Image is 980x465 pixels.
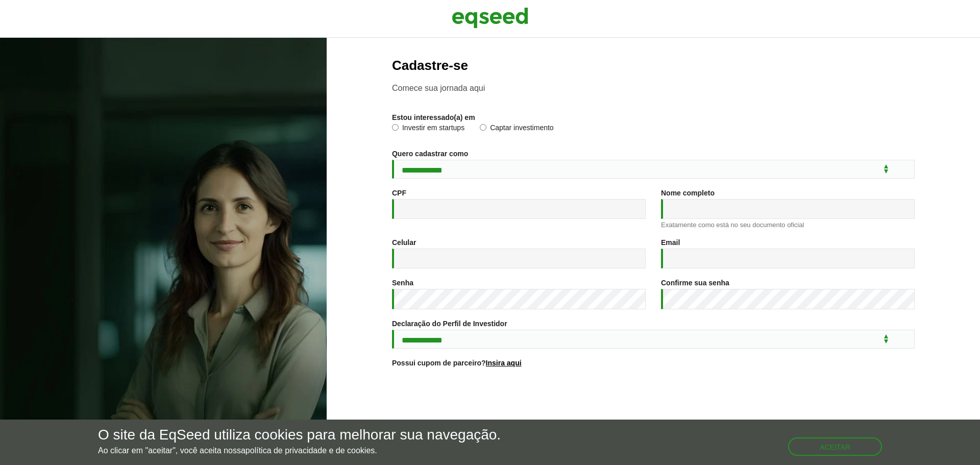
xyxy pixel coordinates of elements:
[486,359,522,366] a: Insira aqui
[452,5,528,31] img: EqSeed Logo
[392,279,413,286] label: Senha
[480,124,486,131] input: Captar investimento
[661,189,715,197] label: Nome completo
[661,239,680,246] label: Email
[392,150,468,157] label: Quero cadastrar como
[392,114,475,121] label: Estou interessado(a) em
[392,320,507,327] label: Declaração do Perfil de Investidor
[98,446,501,455] p: Ao clicar em "aceitar", você aceita nossa .
[392,83,915,93] p: Comece sua jornada aqui
[392,189,406,197] label: CPF
[246,447,375,455] a: política de privacidade e de cookies
[661,222,915,228] div: Exatamente como está no seu documento oficial
[392,359,522,366] label: Possui cupom de parceiro?
[392,58,915,73] h2: Cadastre-se
[98,427,501,443] h5: O site da EqSeed utiliza cookies para melhorar sua navegação.
[392,124,399,131] input: Investir em startups
[392,124,464,134] label: Investir em startups
[661,279,729,286] label: Confirme sua senha
[392,239,416,246] label: Celular
[480,124,554,134] label: Captar investimento
[788,437,882,456] button: Aceitar
[576,379,731,419] iframe: reCAPTCHA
